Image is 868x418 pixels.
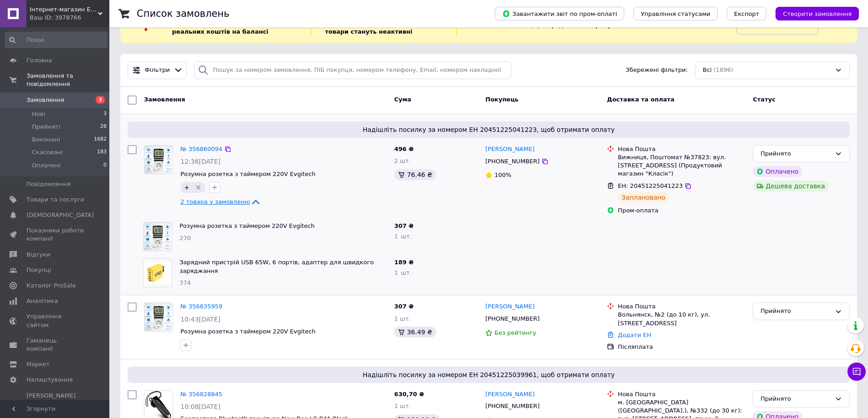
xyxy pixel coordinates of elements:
[32,161,61,170] span: Оплачені
[633,7,718,20] button: Управління статусами
[26,282,76,290] span: Каталог ProSale
[485,390,534,399] a: [PERSON_NAME]
[100,123,107,131] span: 28
[618,206,745,215] div: Пром-оплата
[485,158,539,165] span: [PHONE_NUMBER]
[30,5,98,14] span: Інтернет-магазин Evgitech
[26,251,50,259] span: Відгуки
[144,146,173,174] img: Фото товару
[26,337,84,353] span: Гаманець компанії
[618,311,745,327] div: Вольнянск, №2 (до 10 кг), ул. [STREET_ADDRESS]
[760,307,831,316] div: Прийнято
[753,96,776,103] span: Статус
[26,376,73,384] span: Налаштування
[26,360,50,368] span: Маркет
[766,10,859,17] a: Створити замовлення
[394,146,414,152] span: 496 ₴
[325,28,412,35] b: товари стануть неактивні
[495,7,624,20] button: Завантажити звіт по пром-оплаті
[131,370,846,379] span: Надішліть посилку за номером ЕН 20451225039961, щоб отримати оплату
[847,363,866,381] button: Чат з покупцем
[485,302,534,311] a: [PERSON_NAME]
[485,315,539,322] span: [PHONE_NUMBER]
[30,14,109,22] div: Ваш ID: 3978766
[26,196,84,204] span: Товари та послуги
[131,125,846,134] span: Надішліть посилку за номером ЕН 20451225041223, щоб отримати оплату
[180,316,221,323] span: 10:43[DATE]
[180,235,191,242] span: 270
[394,269,411,276] span: 1 шт.
[180,391,222,398] a: № 356828845
[760,149,831,159] div: Прийнято
[32,148,63,156] span: Скасовані
[96,96,105,104] span: 3
[618,182,683,189] span: ЕН: 20451225041223
[618,390,745,398] div: Нова Пошта
[703,66,712,75] span: Всі
[144,262,172,284] img: Фото товару
[26,211,94,219] span: [DEMOGRAPHIC_DATA]
[727,7,767,20] button: Експорт
[776,7,859,20] button: Створити замовлення
[26,72,109,88] span: Замовлення та повідомлення
[502,10,617,18] span: Завантажити звіт по пром-оплаті
[144,145,173,174] a: Фото товару
[180,259,374,274] a: Зарядний пристрій USB 65W, 6 портів, адаптер для швидкого заряджання
[618,343,745,351] div: Післяплата
[394,259,414,266] span: 189 ₴
[26,297,58,305] span: Аналітика
[180,403,221,410] span: 10:08[DATE]
[144,303,173,331] img: Фото товару
[180,198,261,205] a: 2 товара у замовленні
[94,136,107,144] span: 1682
[394,403,411,409] span: 1 шт.
[26,266,51,274] span: Покупці
[97,148,107,156] span: 183
[394,222,414,229] span: 307 ₴
[618,192,669,203] div: Заплановано
[394,157,411,164] span: 2 шт.
[103,110,107,118] span: 3
[626,66,688,75] span: Збережені фільтри:
[145,66,170,75] span: Фільтри
[180,146,222,152] a: № 356860094
[494,329,536,336] span: Без рейтингу
[180,303,222,310] a: № 356835959
[753,181,828,191] div: Дешева доставка
[26,56,52,65] span: Головна
[618,153,745,178] div: Вижниця, Поштомат №37823: вул. [STREET_ADDRESS] (Продуктовий магазин "Класік")
[32,110,45,118] span: Нові
[172,28,269,35] b: реальних коштів на балансі
[485,96,519,103] span: Покупець
[394,327,436,337] div: 36.49 ₴
[394,169,436,180] div: 76.46 ₴
[760,394,831,404] div: Прийнято
[26,180,71,188] span: Повідомлення
[618,302,745,311] div: Нова Пошта
[32,136,60,144] span: Виконані
[26,227,84,243] span: Показники роботи компанії
[26,312,84,329] span: Управління сайтом
[485,403,539,409] span: [PHONE_NUMBER]
[180,222,315,229] a: Розумна розетка з таймером 220V Evgitech
[180,171,316,177] a: Розумна розетка з таймером 220V Evgitech
[394,233,411,240] span: 1 шт.
[195,184,202,191] svg: Видалити мітку
[180,328,316,335] a: Розумна розетка з таймером 220V Evgitech
[180,279,191,286] span: 374
[184,184,190,191] span: +
[485,145,534,154] a: [PERSON_NAME]
[5,32,108,48] input: Пошук
[394,96,411,103] span: Cума
[607,96,674,103] span: Доставка та оплата
[753,166,802,177] div: Оплачено
[734,10,760,17] span: Експорт
[144,222,172,251] img: Фото товару
[394,391,424,398] span: 630,70 ₴
[618,332,651,338] a: Додати ЕН
[103,161,107,170] span: 0
[180,158,221,165] span: 12:36[DATE]
[641,10,710,17] span: Управління статусами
